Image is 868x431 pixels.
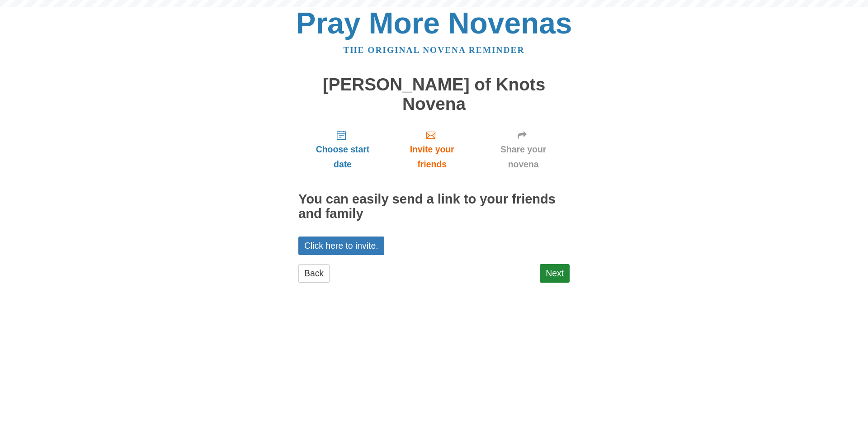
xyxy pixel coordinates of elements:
span: Choose start date [307,142,378,172]
a: Invite your friends [387,123,477,176]
h1: [PERSON_NAME] of Knots Novena [298,75,570,114]
a: Next [540,264,570,283]
a: Click here to invite. [298,237,384,255]
span: Share your novena [486,142,561,172]
a: Pray More Novenas [296,6,572,40]
span: Invite your friends [396,142,468,172]
a: Choose start date [298,123,387,176]
a: The original novena reminder [344,45,525,55]
a: Back [298,264,330,283]
h2: You can easily send a link to your friends and family [298,192,570,221]
a: Share your novena [477,123,570,176]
